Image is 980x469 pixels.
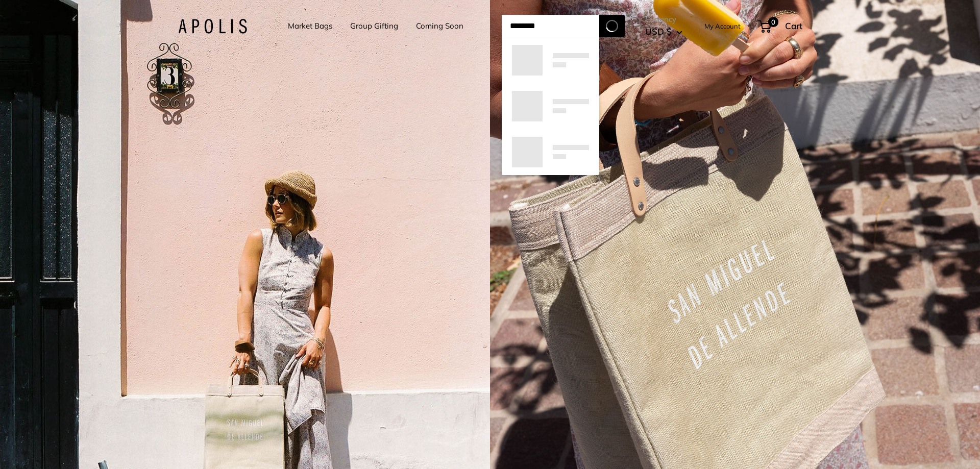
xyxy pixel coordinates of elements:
[645,26,672,37] span: USD $
[502,15,599,37] input: Search...
[350,19,398,33] a: Group Gifting
[288,19,332,33] a: Market Bags
[645,12,682,27] span: Currency
[758,18,802,34] a: 0 Cart
[178,19,247,34] img: Apolis
[785,20,802,31] span: Cart
[768,17,778,27] span: 0
[416,19,463,33] a: Coming Soon
[599,15,625,37] button: Search
[645,23,682,40] button: USD $
[704,20,741,32] a: My Account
